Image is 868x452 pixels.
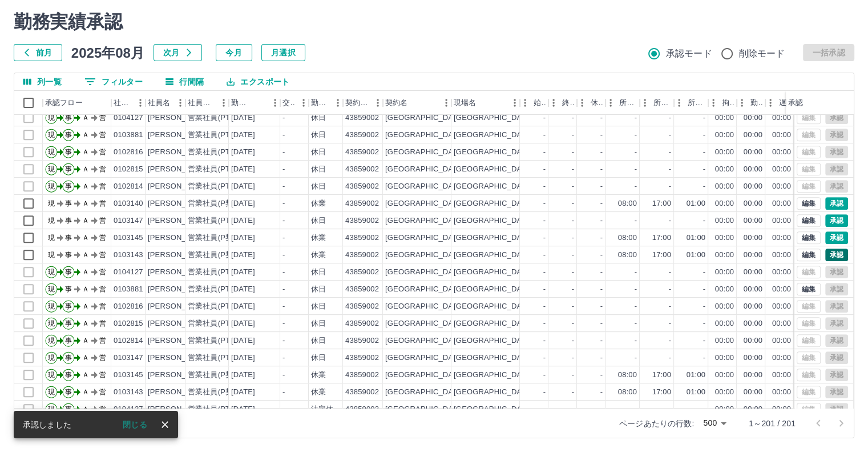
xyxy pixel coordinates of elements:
div: - [703,181,705,192]
div: 休日 [311,113,326,123]
div: - [282,198,285,209]
div: - [600,147,603,158]
div: 勤務区分 [311,91,329,115]
text: Ａ [82,251,89,259]
div: 00:00 [744,215,762,226]
div: 休業 [311,198,326,209]
button: メニュー [506,94,523,111]
div: - [600,164,603,175]
div: 交通費 [282,91,295,115]
div: 休業 [311,250,326,261]
div: - [669,215,671,226]
div: - [600,233,603,243]
text: 現 [48,148,55,156]
div: 所定休憩 [688,91,706,115]
div: [GEOGRAPHIC_DATA] [385,198,464,209]
div: 勤務 [750,91,763,115]
div: 休日 [311,215,326,226]
button: メニュー [438,94,455,111]
text: 営 [99,165,106,173]
div: - [600,113,603,123]
div: [GEOGRAPHIC_DATA]立[GEOGRAPHIC_DATA]小学校 [454,130,641,141]
div: - [703,113,705,123]
div: - [282,113,285,123]
div: - [282,284,285,295]
div: [DATE] [231,113,255,123]
div: 00:00 [772,233,791,243]
div: [GEOGRAPHIC_DATA] [385,113,464,123]
div: [GEOGRAPHIC_DATA] [385,215,464,226]
div: 契約名 [383,91,451,115]
div: - [600,130,603,141]
text: Ａ [82,217,89,225]
div: [PERSON_NAME] [148,164,210,175]
div: 所定開始 [619,91,637,115]
div: - [282,267,285,278]
div: 00:00 [744,147,762,158]
button: 編集 [797,283,821,295]
div: - [669,181,671,192]
div: - [600,250,603,261]
text: 営 [99,199,106,207]
div: 00:00 [744,164,762,175]
div: 拘束 [708,91,737,115]
div: - [572,250,574,261]
div: - [282,215,285,226]
text: Ａ [82,234,89,242]
div: [GEOGRAPHIC_DATA]立[GEOGRAPHIC_DATA]小学校 [454,250,641,261]
text: 現 [48,131,55,139]
div: - [635,181,637,192]
div: 00:00 [744,130,762,141]
div: 休憩 [577,91,605,115]
div: [PERSON_NAME] [148,215,210,226]
button: 編集 [797,231,821,244]
div: - [572,181,574,192]
div: 営業社員(P契約) [188,198,243,209]
div: [DATE] [231,198,255,209]
div: 43859002 [345,233,379,243]
div: - [543,113,546,123]
div: 08:00 [618,233,637,243]
div: - [572,130,574,141]
div: - [635,164,637,175]
div: [GEOGRAPHIC_DATA]立[GEOGRAPHIC_DATA]小学校 [454,181,641,192]
div: - [635,215,637,226]
text: 営 [99,217,106,225]
div: 拘束 [722,91,734,115]
div: [DATE] [231,250,255,261]
div: - [572,147,574,158]
div: [PERSON_NAME] [148,284,210,295]
text: 事 [65,182,72,190]
div: 社員区分 [185,91,229,115]
div: - [600,181,603,192]
span: 承認モード [666,47,712,61]
div: 営業社員(PT契約) [188,130,248,141]
div: 00:00 [772,147,791,158]
div: 00:00 [772,267,791,278]
text: 現 [48,268,55,276]
button: 閉じる [114,416,156,433]
button: 承認 [825,249,848,261]
div: - [282,250,285,261]
div: - [635,130,637,141]
div: 所定終業 [653,91,672,115]
div: 承認フロー [45,91,83,115]
div: 営業社員(PT契約) [188,147,248,158]
div: 00:00 [772,164,791,175]
div: - [669,147,671,158]
div: 00:00 [772,250,791,261]
div: - [572,267,574,278]
div: [GEOGRAPHIC_DATA] [385,267,464,278]
div: - [600,267,603,278]
div: 00:00 [744,267,762,278]
button: メニュー [295,94,312,111]
div: 所定終業 [640,91,674,115]
div: - [635,267,637,278]
div: 08:00 [618,198,637,209]
div: [PERSON_NAME] [148,113,210,123]
div: - [543,233,546,243]
div: 社員区分 [188,91,215,115]
div: 勤務日 [231,91,251,115]
div: [GEOGRAPHIC_DATA]立[GEOGRAPHIC_DATA]小学校 [454,113,641,123]
button: フィルター表示 [75,73,152,90]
